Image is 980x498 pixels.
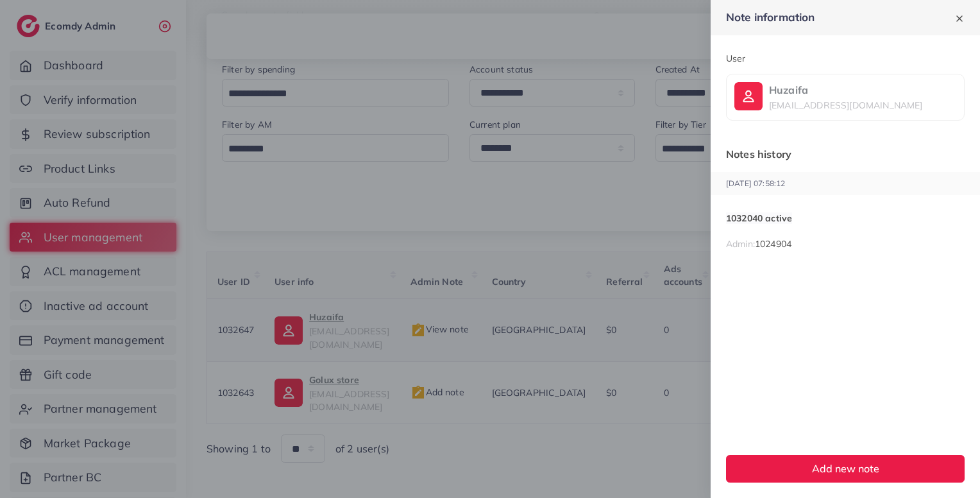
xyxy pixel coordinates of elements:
p: Admin: [726,236,791,252]
p: User [726,51,965,66]
p: Huzaifa [769,82,922,98]
span: 1032040 active [726,212,792,224]
p: Notes history [711,146,980,162]
h5: Note information [726,11,815,24]
img: ic-user-info.36bf1079.svg [734,82,763,110]
span: [EMAIL_ADDRESS][DOMAIN_NAME] [769,99,922,111]
p: [DATE] 07:58:12 [711,172,980,195]
span: 1024904 [755,238,791,250]
button: Add new note [726,455,965,483]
